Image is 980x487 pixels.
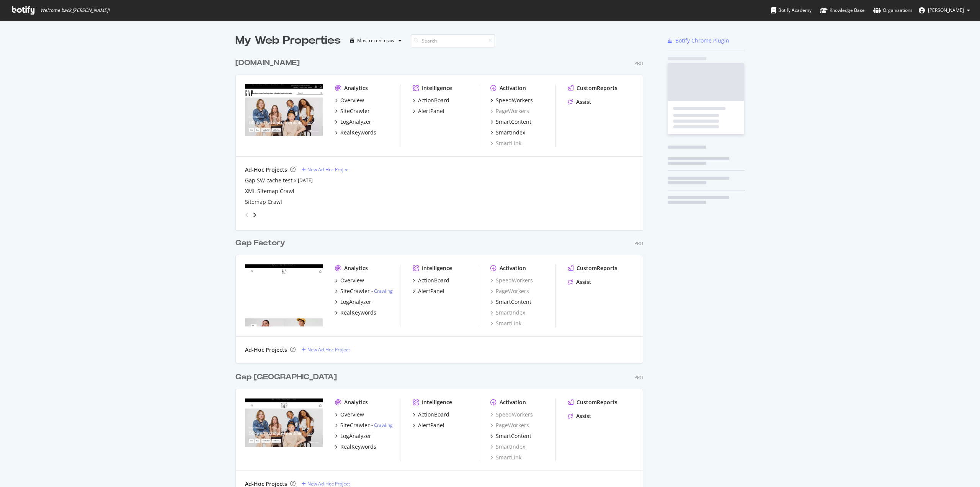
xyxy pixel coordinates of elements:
[344,84,368,92] div: Analytics
[340,298,371,306] div: LogAnalyzer
[340,107,370,115] div: SiteCrawler
[307,480,350,487] div: New Ad-Hoc Project
[928,7,964,13] span: Greg M
[490,411,533,418] a: SpeedWorkers
[490,309,525,316] a: SmartIndex
[344,398,368,406] div: Analytics
[496,129,525,136] div: SmartIndex
[820,7,865,14] div: Knowledge Base
[347,34,405,47] button: Most recent crawl
[568,264,617,272] a: CustomReports
[335,421,393,429] a: SiteCrawler- Crawling
[568,398,617,406] a: CustomReports
[771,7,812,14] div: Botify Academy
[490,139,521,147] div: SmartLink
[235,57,300,69] div: [DOMAIN_NAME]
[675,37,729,44] div: Botify Chrome Plugin
[490,107,529,115] div: PageWorkers
[371,422,393,428] div: -
[340,421,370,429] div: SiteCrawler
[576,98,591,106] div: Assist
[335,287,393,295] a: SiteCrawler- Crawling
[242,209,252,221] div: angle-left
[298,177,313,184] a: [DATE]
[913,4,976,16] button: [PERSON_NAME]
[245,187,294,195] div: XML Sitemap Crawl
[307,346,350,353] div: New Ad-Hoc Project
[413,107,444,115] a: AlertPanel
[335,411,364,418] a: Overview
[413,277,449,284] a: ActionBoard
[422,84,452,92] div: Intelligence
[335,432,371,440] a: LogAnalyzer
[577,84,617,92] div: CustomReports
[418,411,449,418] div: ActionBoard
[245,198,282,206] a: Sitemap Crawl
[340,97,364,104] div: Overview
[245,177,292,184] a: Gap SW cache test
[335,129,376,136] a: RealKeywords
[302,480,350,487] a: New Ad-Hoc Project
[496,298,531,306] div: SmartContent
[357,38,395,43] div: Most recent crawl
[235,372,337,383] div: Gap [GEOGRAPHIC_DATA]
[490,298,531,306] a: SmartContent
[335,298,371,306] a: LogAnalyzer
[340,129,376,136] div: RealKeywords
[490,432,531,440] a: SmartContent
[577,398,617,406] div: CustomReports
[307,166,350,173] div: New Ad-Hoc Project
[245,166,287,174] div: Ad-Hoc Projects
[496,118,531,126] div: SmartContent
[490,454,521,461] a: SmartLink
[576,278,591,286] div: Assist
[490,129,525,136] a: SmartIndex
[576,412,591,420] div: Assist
[490,443,525,451] a: SmartIndex
[496,432,531,440] div: SmartContent
[335,309,376,316] a: RealKeywords
[568,278,591,286] a: Assist
[413,97,449,104] a: ActionBoard
[235,57,303,69] a: [DOMAIN_NAME]
[418,277,449,284] div: ActionBoard
[413,421,444,429] a: AlertPanel
[490,118,531,126] a: SmartContent
[500,398,526,406] div: Activation
[418,421,444,429] div: AlertPanel
[335,277,364,284] a: Overview
[374,288,393,294] a: Crawling
[634,60,643,67] div: Pro
[245,346,287,354] div: Ad-Hoc Projects
[568,412,591,420] a: Assist
[335,97,364,104] a: Overview
[490,320,521,327] a: SmartLink
[40,7,109,13] span: Welcome back, [PERSON_NAME] !
[371,288,393,294] div: -
[374,422,393,428] a: Crawling
[340,287,370,295] div: SiteCrawler
[668,37,729,44] a: Botify Chrome Plugin
[235,238,285,249] div: Gap Factory
[245,398,323,461] img: Gapcanada.ca
[496,97,533,104] div: SpeedWorkers
[490,97,533,104] a: SpeedWorkers
[245,264,323,326] img: Gapfactory.com
[418,107,444,115] div: AlertPanel
[490,277,533,284] a: SpeedWorkers
[490,287,529,295] a: PageWorkers
[500,264,526,272] div: Activation
[340,277,364,284] div: Overview
[302,166,350,173] a: New Ad-Hoc Project
[490,421,529,429] a: PageWorkers
[245,84,323,146] img: Gap.com
[413,411,449,418] a: ActionBoard
[422,264,452,272] div: Intelligence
